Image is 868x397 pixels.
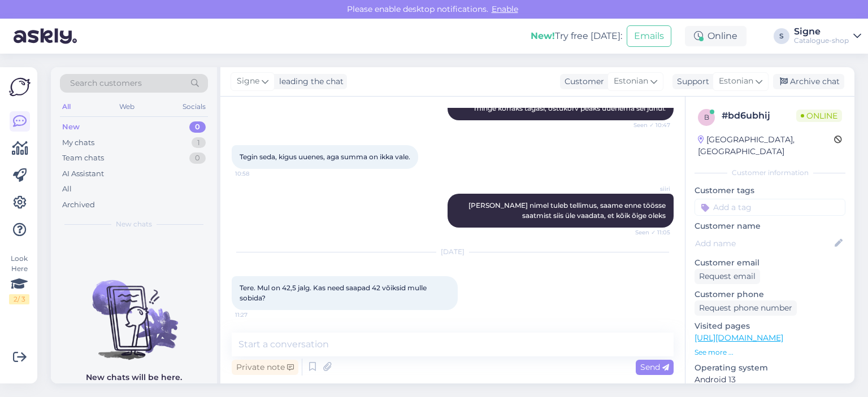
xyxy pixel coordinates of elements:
div: My chats [62,137,94,149]
div: # bd6ubhij [722,109,796,123]
div: leading the chat [275,76,344,88]
span: Search customers [70,77,142,89]
span: Seen ✓ 11:05 [628,228,670,237]
span: Signe [237,75,259,88]
p: Visited pages [695,320,845,332]
span: New chats [116,219,152,229]
div: Private note [232,360,298,375]
div: Customer information [695,168,845,178]
div: 2 / 3 [9,294,29,304]
a: SigneCatalogue-shop [794,27,861,45]
div: 1 [192,137,206,149]
span: 10:58 [235,169,277,178]
div: Request phone number [695,300,797,316]
div: All [62,184,72,195]
div: 0 [189,121,206,133]
div: Archived [62,199,95,211]
div: Try free [DATE]: [531,29,622,43]
span: Tere. Mul on 42,5 jalg. Kas need saapad 42 võiksid mulle sobida? [240,283,428,302]
input: Add a tag [695,199,845,216]
div: Catalogue-shop [794,36,849,45]
img: No chats [51,260,217,361]
div: [DATE] [232,247,674,257]
div: [GEOGRAPHIC_DATA], [GEOGRAPHIC_DATA] [698,134,834,158]
p: New chats will be here. [86,372,182,383]
b: New! [531,30,555,41]
p: Operating system [695,362,845,374]
div: Web [117,99,137,114]
div: Archive chat [773,74,844,89]
div: Online [685,26,747,46]
span: [PERSON_NAME] nimel tuleb tellimus, saame enne töösse saatmist siis üle vaadata, et kõik õige oleks [468,201,667,220]
div: Customer [560,76,604,88]
span: Estonian [719,75,753,88]
div: 0 [189,152,206,164]
div: Signe [794,27,849,36]
div: Support [672,76,709,88]
p: Android 13 [695,374,845,386]
span: Enable [488,4,522,14]
span: Send [640,362,669,372]
div: All [60,99,73,114]
span: Seen ✓ 10:47 [628,121,670,129]
span: b [704,113,709,121]
button: Emails [627,25,671,47]
p: See more ... [695,347,845,357]
div: AI Assistant [62,168,104,180]
div: Socials [180,99,208,114]
div: Team chats [62,152,104,164]
span: Estonian [614,75,648,88]
div: Request email [695,269,760,284]
p: Customer tags [695,185,845,197]
p: Customer phone [695,289,845,300]
span: Online [796,110,842,122]
a: [URL][DOMAIN_NAME] [695,333,783,343]
span: 11:27 [235,311,277,319]
span: siiri [628,185,670,193]
img: Askly Logo [9,76,31,98]
p: Customer email [695,257,845,269]
div: New [62,121,80,133]
span: Tegin seda, kigus uuenes, aga summa on ikka vale. [240,152,410,161]
div: S [774,28,789,44]
input: Add name [695,237,832,250]
p: Customer name [695,220,845,232]
div: Look Here [9,254,29,304]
